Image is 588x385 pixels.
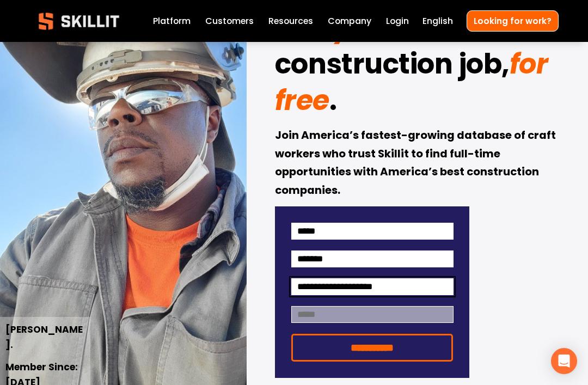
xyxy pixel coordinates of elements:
a: Platform [153,14,191,28]
div: Open Intercom Messenger [551,348,577,374]
em: your dream [334,8,499,46]
a: Customers [205,14,254,28]
div: language picker [422,14,453,28]
em: for free [275,45,554,120]
a: Looking for work? [467,10,559,32]
a: folder dropdown [268,14,313,28]
strong: construction job, [275,43,510,90]
strong: [PERSON_NAME]. [5,322,83,354]
strong: Find [275,6,334,53]
img: Skillit [29,5,128,38]
a: Login [386,14,409,28]
span: Resources [268,15,313,28]
strong: . [329,80,337,127]
strong: Join America’s fastest-growing database of craft workers who trust Skillit to find full-time oppo... [275,127,558,200]
a: Company [328,14,371,28]
span: English [422,15,453,28]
